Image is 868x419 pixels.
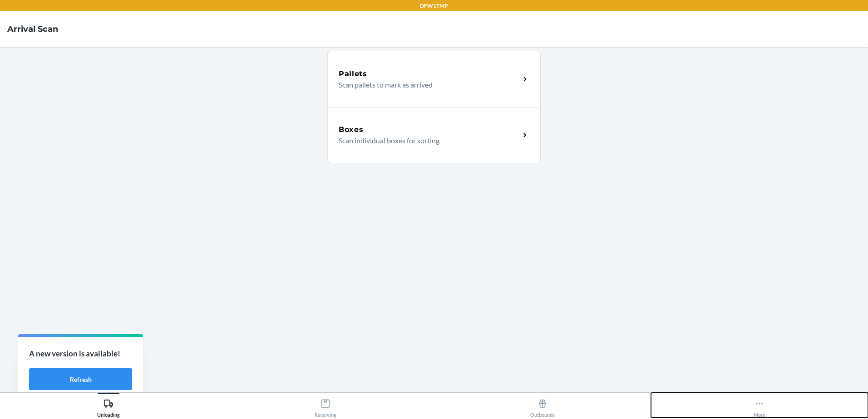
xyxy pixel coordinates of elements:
a: BoxesScan individual boxes for sorting [327,107,541,163]
p: Scan individual boxes for sorting [339,135,513,146]
p: DFW1TMP [420,2,448,10]
h4: Arrival Scan [7,23,58,35]
button: Receiving [217,393,434,418]
div: Unloading [97,395,120,418]
div: Receiving [315,395,336,418]
div: More [754,395,765,418]
button: Refresh [29,368,132,390]
p: Scan pallets to mark as arrived [339,79,513,90]
button: Outbounds [434,393,651,418]
button: More [651,393,868,418]
p: A new version is available! [29,348,132,360]
a: PalletsScan pallets to mark as arrived [327,51,541,107]
h5: Pallets [339,68,367,79]
div: Outbounds [530,395,555,418]
h5: Boxes [339,124,364,135]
